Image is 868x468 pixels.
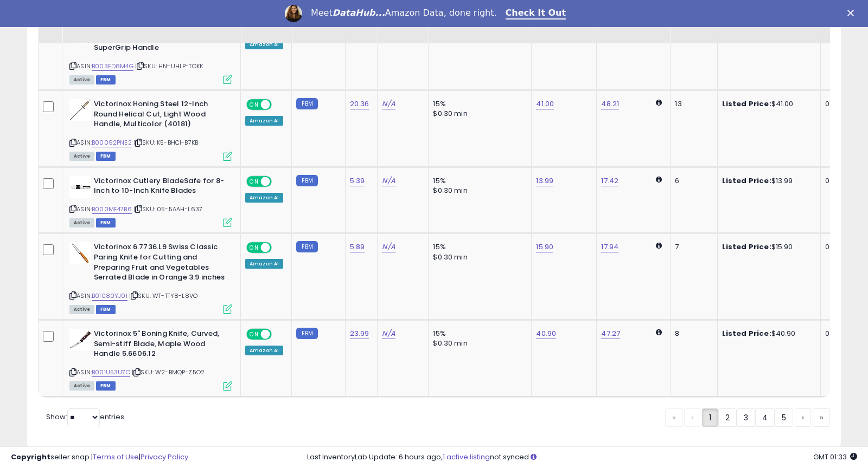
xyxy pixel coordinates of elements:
[601,242,618,252] a: 17.94
[92,205,132,214] a: B000MF47B6
[92,62,133,71] a: B003ED8M4G
[96,305,116,314] span: FBM
[311,8,497,18] div: Meet Amazon Data, done right.
[722,99,771,109] b: Listed Price:
[307,452,857,463] div: Last InventoryLab Update: 6 hours ago, not synced.
[350,99,369,109] a: 20.36
[722,176,812,186] div: $13.99
[296,241,317,252] small: FBM
[675,5,712,28] div: Fulfillable Quantity
[93,452,139,462] a: Terms of Use
[296,98,317,109] small: FBM
[722,329,812,339] div: $40.90
[94,176,226,199] b: Victorinox Cutlery BladeSafe for 8-Inch to 10-Inch Knife Blades
[133,138,198,147] span: | SKU: K5-BHCI-B7KB
[69,329,232,389] div: ASIN:
[536,5,592,28] div: Min Price
[536,17,547,28] img: InventoryLab Logo
[601,99,619,109] a: 48.21
[722,99,812,109] div: $41.00
[69,381,94,391] span: All listings currently available for purchase on Amazon
[11,452,50,462] strong: Copyright
[270,100,288,109] span: OFF
[350,5,373,28] div: Cost
[69,242,91,264] img: 31fw6L0c7YL._SL40_.jpg
[382,175,395,186] a: N/A
[350,17,361,28] img: InventoryLab Logo
[350,175,365,186] a: 5.39
[675,242,709,252] div: 7
[536,16,592,28] div: Some or all of the values in this column are provided from Inventory Lab.
[433,339,523,348] div: $0.30 min
[245,259,283,269] div: Amazon AI
[69,176,91,198] img: 31ZNthaNgXL._SL40_.jpg
[141,452,188,462] a: Privacy Policy
[820,412,823,423] span: »
[825,242,843,252] div: 0.00
[536,99,554,109] a: 41.00
[245,116,283,126] div: Amazon AI
[69,329,91,350] img: 41g-SuM1yXL._SL40_.jpg
[129,291,197,300] span: | SKU: WT-TTY8-L8VO
[245,346,283,355] div: Amazon AI
[433,252,523,262] div: $0.30 min
[775,408,793,427] a: 5
[382,99,395,109] a: N/A
[825,329,843,339] div: 0.00
[433,176,523,186] div: 15%
[69,305,94,314] span: All listings currently available for purchase on Amazon
[135,62,203,70] span: | SKU: HN-UHLP-TOKK
[69,99,91,121] img: 41k-BzFnVzL._SL40_.jpg
[722,242,812,252] div: $15.90
[96,75,116,84] span: FBM
[92,138,132,147] a: B00092PNE2
[270,330,288,339] span: OFF
[536,242,553,252] a: 15.90
[506,8,566,19] a: Check It Out
[825,176,843,186] div: 0.00
[247,243,261,252] span: ON
[296,175,317,186] small: FBM
[433,242,523,252] div: 15%
[722,328,771,339] b: Listed Price:
[350,328,369,339] a: 23.99
[433,329,523,339] div: 15%
[94,242,226,285] b: Victorinox 6.7736.L9 Swiss Classic Paring Knife for Cutting and Preparing Fruit and Vegetables Se...
[443,452,490,462] a: 1 active listing
[69,152,94,161] span: All listings currently available for purchase on Amazon
[802,412,804,423] span: ›
[94,329,226,362] b: Victorinox 5" Boning Knife, Curved, Semi-stiff Blade, Maple Wood Handle 5.6606.12
[247,330,261,339] span: ON
[11,452,188,463] div: seller snap | |
[245,40,283,49] div: Amazon AI
[132,368,205,376] span: | SKU: W2-BMQP-Z5O2
[825,99,843,109] div: 0.00
[382,5,424,28] div: Fulfillment Cost
[718,408,737,427] a: 2
[69,218,94,227] span: All listings currently available for purchase on Amazon
[350,242,365,252] a: 5.89
[270,177,288,186] span: OFF
[296,328,317,339] small: FBM
[601,175,618,186] a: 17.42
[536,175,553,186] a: 13.99
[69,242,232,313] div: ASIN:
[847,10,858,16] div: Close
[675,176,709,186] div: 6
[69,23,232,83] div: ASIN:
[755,408,775,427] a: 4
[133,205,202,213] span: | SKU: 05-5AAH-L637
[433,99,523,109] div: 15%
[722,175,771,186] b: Listed Price:
[96,152,116,161] span: FBM
[382,242,395,252] a: N/A
[382,328,395,339] a: N/A
[92,368,130,377] a: B001U53U7O
[536,328,556,339] a: 40.90
[601,328,620,339] a: 47.27
[433,186,523,196] div: $0.30 min
[96,381,116,391] span: FBM
[675,329,709,339] div: 8
[737,408,755,427] a: 3
[285,5,302,22] img: Profile image for Georgie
